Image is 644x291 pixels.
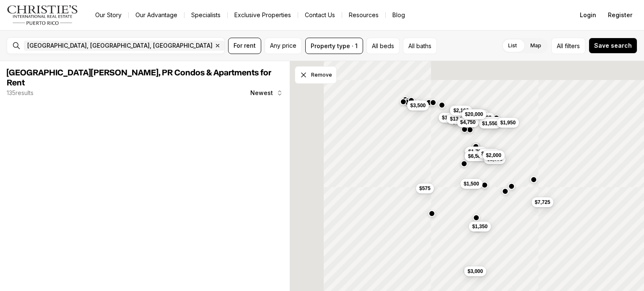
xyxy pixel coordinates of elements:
button: $2,100 [450,106,472,116]
button: $7,725 [531,197,553,207]
span: $3,000 [467,268,483,275]
a: Our Advantage [129,9,184,21]
span: Any price [270,42,296,49]
span: $1,400 [442,114,457,121]
span: $1,550 [482,120,497,127]
button: $575 [416,183,434,193]
button: $1,400 [439,113,461,123]
span: Save search [594,42,632,49]
button: $13,250 [447,114,471,124]
button: All beds [366,38,400,54]
span: $3,500 [410,102,426,109]
button: Save search [589,38,637,54]
button: $4,750 [457,117,479,127]
span: $6,500 [476,114,491,121]
button: Register [603,7,637,23]
button: $1,350 [469,221,491,232]
span: $20,000 [465,111,483,118]
span: $6,500 [468,153,483,160]
label: List [501,38,524,53]
span: $1,950 [500,119,516,126]
span: $1,700 [468,148,484,155]
button: Newest [245,85,288,101]
button: For rent [228,38,261,54]
span: Newest [250,90,273,96]
span: $1,350 [472,223,488,230]
span: filters [565,41,580,50]
span: $1,500 [464,180,479,187]
label: Map [524,38,548,53]
button: Any price [265,38,302,54]
span: Register [608,12,632,18]
p: 135 results [7,90,34,96]
span: $2,000 [486,152,501,159]
button: $3,500 [407,100,429,111]
button: $2,300 [478,149,500,159]
button: Allfilters [551,38,585,54]
span: $13,250 [450,116,468,122]
button: $2,000 [483,150,505,160]
button: $6,500 [465,151,487,161]
span: [GEOGRAPHIC_DATA][PERSON_NAME], PR Condos & Apartments for Rent [7,69,271,87]
a: Resources [342,9,385,21]
button: Contact Us [298,9,342,21]
button: $1,998 [483,154,506,164]
span: $2,100 [453,107,469,114]
button: $1,500 [460,179,483,189]
button: $2,800 [480,117,502,127]
button: $1,550 [478,118,501,129]
img: logo [7,5,78,25]
a: Exclusive Properties [228,9,298,21]
span: $575 [419,185,431,192]
span: $2,300 [481,150,497,157]
span: [GEOGRAPHIC_DATA], [GEOGRAPHIC_DATA], [GEOGRAPHIC_DATA] [27,42,213,49]
button: $1,950 [497,118,519,128]
button: $3,000 [464,266,486,276]
span: Login [580,12,596,18]
span: For rent [234,42,256,49]
button: $20,000 [462,109,486,119]
button: Property type · 1 [305,38,363,54]
a: Our Story [88,9,128,21]
span: All [557,41,563,50]
span: $7,725 [535,199,550,206]
span: $4,750 [460,119,475,126]
button: All baths [403,38,437,54]
a: Specialists [184,9,227,21]
a: Blog [386,9,412,21]
button: Login [575,7,601,23]
button: $1,700 [465,147,487,157]
button: Dismiss drawing [295,66,337,84]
